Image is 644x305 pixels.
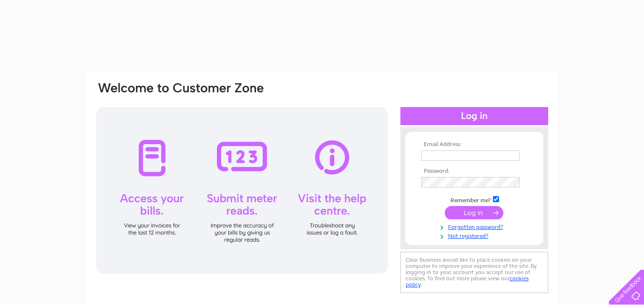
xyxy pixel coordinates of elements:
[406,275,529,288] a: cookies policy
[419,141,530,148] th: Email Address:
[445,206,503,219] input: Submit
[400,252,548,293] div: Clear Business would like to place cookies on your computer to improve your experience of the sit...
[421,231,530,240] a: Not registered?
[419,168,530,175] th: Password:
[419,195,530,204] td: Remember me?
[421,222,530,231] a: Forgotten password?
